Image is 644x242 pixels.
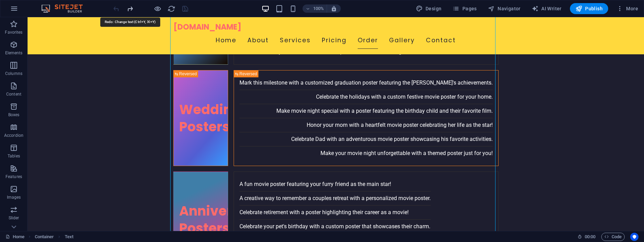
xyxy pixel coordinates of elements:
button: AI Writer [529,3,564,14]
p: Features [6,174,22,179]
nav: breadcrumb [35,233,73,241]
span: Navigator [488,5,521,12]
h6: Session time [577,233,596,241]
button: Publish [570,3,608,14]
span: 00 00 [585,233,595,241]
button: Navigator [485,3,523,14]
a: Wedding Posters [146,53,200,148]
i: Reload page [167,5,175,13]
p: Images [7,195,21,200]
button: Design [413,3,444,14]
span: AI Writer [532,5,562,12]
button: More [614,3,641,14]
span: : [590,234,591,239]
p: Favorites [5,30,22,35]
p: Accordion [4,133,23,138]
i: On resize automatically adjust zoom level to fit chosen device. [331,5,337,12]
p: Tables [8,153,20,159]
p: Content [6,91,21,97]
span: Design [416,5,442,12]
span: Code [604,233,622,241]
a: Click to cancel selection. Double-click to open Pages [6,233,24,241]
button: 100% [303,4,327,13]
p: Columns [5,71,22,76]
span: Publish [575,5,603,12]
span: Pages [452,5,477,12]
p: Boxes [8,112,20,118]
button: redo [126,4,134,13]
span: Click to select. Double-click to edit [65,233,73,241]
div: Design (Ctrl+Alt+Y) [413,3,444,14]
button: Usercentrics [630,233,638,241]
button: Pages [450,3,479,14]
span: More [616,5,638,12]
button: Code [601,233,625,241]
p: Slider [9,215,19,221]
img: Editor Logo [40,4,91,13]
p: Elements [5,50,23,56]
span: Click to select. Double-click to edit [35,233,54,241]
button: reload [167,4,175,13]
h6: 100% [313,4,324,13]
